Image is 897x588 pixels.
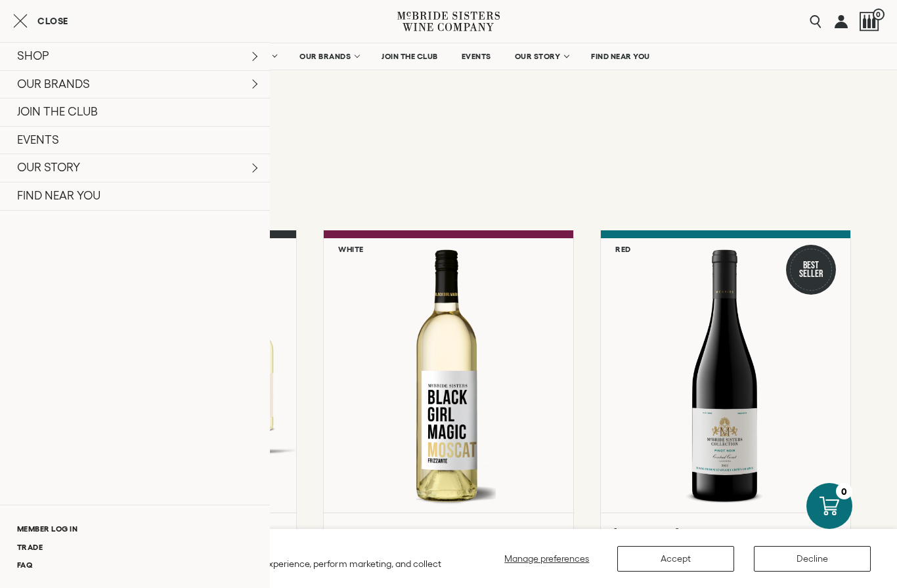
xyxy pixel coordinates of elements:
[382,52,438,61] span: JOIN THE CLUB
[299,52,351,61] span: OUR BRANDS
[338,245,364,253] h6: White
[615,245,631,253] h6: Red
[617,546,734,572] button: Accept
[291,43,366,70] a: OUR BRANDS
[496,546,598,572] button: Manage preferences
[337,528,560,536] h6: Black Girl Magic Wines
[614,528,837,536] h6: [PERSON_NAME] Sisters Collection
[836,483,852,499] div: 0
[504,553,589,564] span: Manage preferences
[462,52,491,61] span: EVENTS
[37,16,68,26] span: Close
[582,43,659,70] a: FIND NEAR YOU
[873,9,885,20] span: 0
[373,43,447,70] a: JOIN THE CLUB
[13,13,68,29] button: Close cart
[591,52,650,61] span: FIND NEAR YOU
[754,546,871,572] button: Decline
[506,43,577,70] a: OUR STORY
[515,52,561,61] span: OUR STORY
[453,43,500,70] a: EVENTS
